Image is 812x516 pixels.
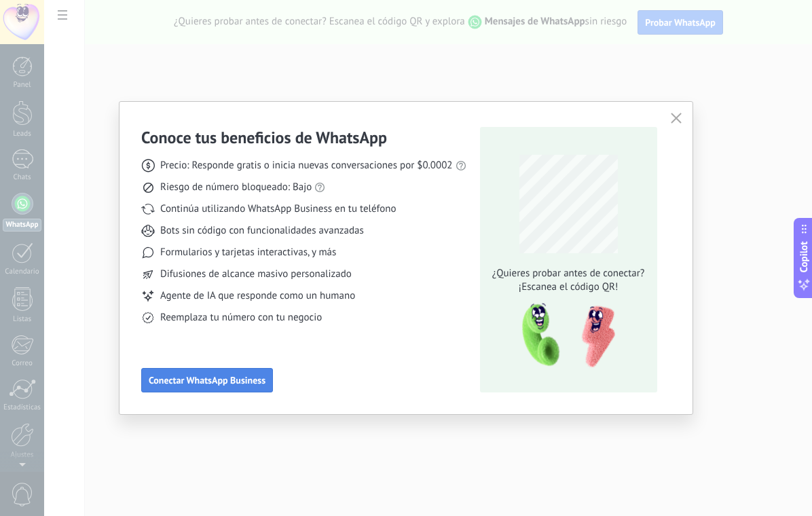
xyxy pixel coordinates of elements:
span: Continúa utilizando WhatsApp Business en tu teléfono [160,202,396,216]
span: Difusiones de alcance masivo personalizado [160,268,352,281]
span: Formularios y tarjetas interactivas, y más [160,246,336,259]
h3: Conoce tus beneficios de WhatsApp [141,127,387,148]
span: Bots sin código con funcionalidades avanzadas [160,224,364,238]
img: qr-pic-1x.png [511,299,618,372]
span: Agente de IA que responde como un humano [160,289,355,303]
span: Riesgo de número bloqueado: Bajo [160,181,312,194]
button: Conectar WhatsApp Business [141,368,273,392]
span: Copilot [797,242,811,273]
span: Conectar WhatsApp Business [149,375,265,385]
span: ¿Quieres probar antes de conectar? [488,267,648,280]
span: Reemplaza tu número con tu negocio [160,311,322,325]
span: Precio: Responde gratis o inicia nuevas conversaciones por $0.0002 [160,159,453,172]
span: ¡Escanea el código QR! [488,280,648,294]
